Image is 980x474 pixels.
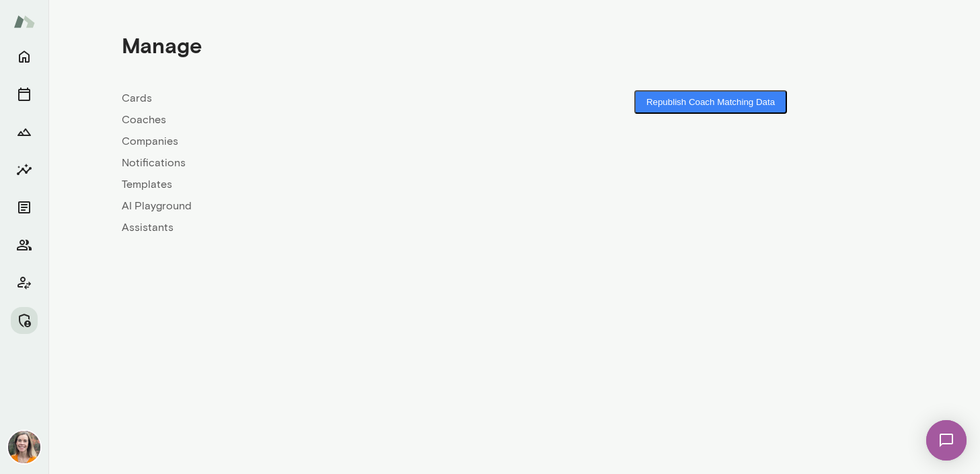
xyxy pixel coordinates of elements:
a: Assistants [122,219,515,236]
button: Growth Plan [11,118,38,145]
button: Home [11,43,38,70]
a: Notifications [122,155,515,171]
button: Republish Coach Matching Data [634,90,787,114]
button: Manage [11,307,38,334]
a: Templates [122,176,515,193]
button: Sessions [11,81,38,108]
button: Members [11,232,38,259]
a: Companies [122,133,515,149]
a: Cards [122,90,515,106]
button: Documents [11,194,38,221]
button: Client app [11,269,38,296]
button: Insights [11,156,38,183]
img: Carrie Kelly [8,431,40,463]
img: Mento [13,9,35,34]
a: AI Playground [122,198,515,214]
a: Coaches [122,112,515,128]
h4: Manage [122,32,202,58]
